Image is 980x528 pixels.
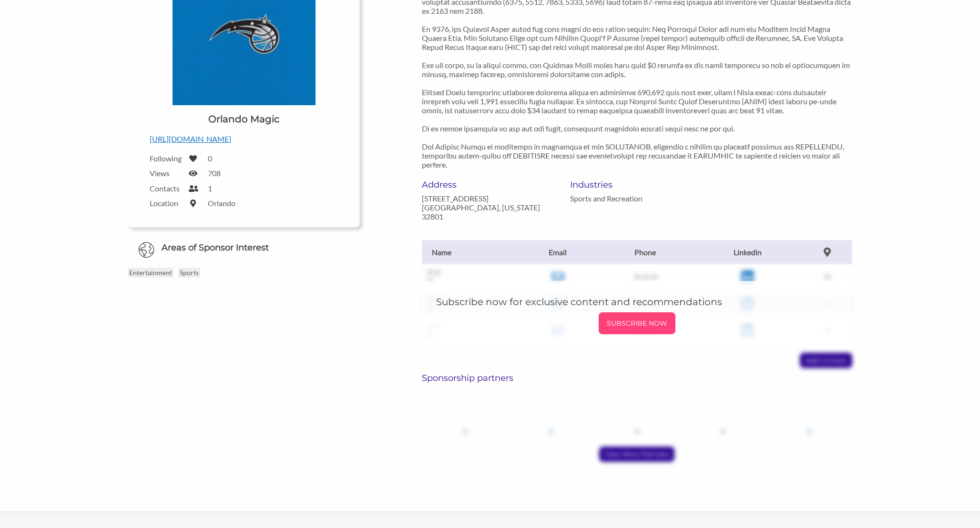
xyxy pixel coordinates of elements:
[150,199,183,208] label: Location
[422,194,556,203] p: [STREET_ADDRESS]
[598,240,693,264] th: Phone
[570,194,704,203] p: Sports and Recreation
[150,184,183,193] label: Contacts
[422,203,556,212] p: [GEOGRAPHIC_DATA], [US_STATE]
[121,242,367,254] h6: Areas of Sponsor Interest
[138,242,154,258] img: Globe Icon
[208,184,212,193] label: 1
[128,268,174,278] p: Entertainment
[178,268,200,278] p: Sports
[208,154,212,163] label: 0
[422,373,852,383] h6: Sponsorship partners
[422,179,556,190] h6: Address
[693,240,802,264] th: Linkedin
[150,169,183,178] label: Views
[602,316,672,330] p: SUBSCRIBE NOW
[208,169,221,178] label: 708
[422,212,556,221] p: 32801
[570,179,704,190] h6: Industries
[208,199,235,208] label: Orlando
[208,112,279,126] h1: Orlando Magic
[436,295,838,309] h5: Subscribe now for exclusive content and recommendations
[518,240,598,264] th: Email
[150,154,183,163] label: Following
[436,312,838,334] a: SUBSCRIBE NOW
[422,240,518,264] th: Name
[150,133,337,145] p: [URL][DOMAIN_NAME]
